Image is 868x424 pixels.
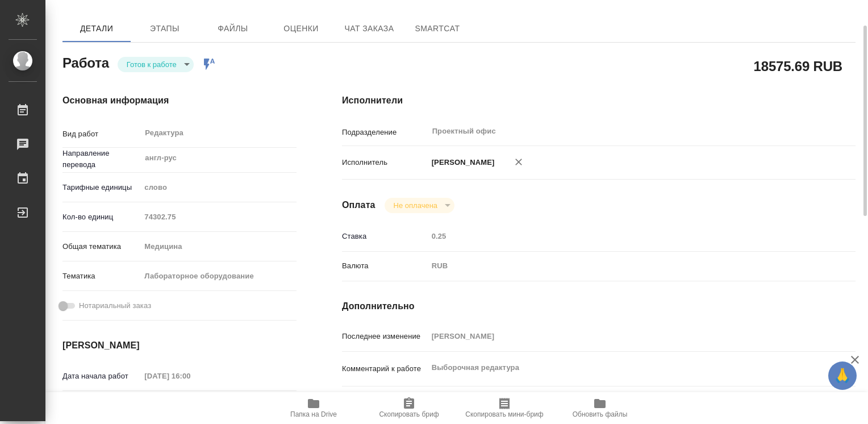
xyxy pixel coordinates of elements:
p: Подразделение [342,127,428,138]
span: Оценки [274,22,328,36]
div: слово [140,178,297,197]
input: Пустое поле [428,328,813,344]
p: Общая тематика [62,241,140,252]
p: Ставка [342,231,428,242]
p: Тарифные единицы [62,182,140,193]
input: Пустое поле [140,209,297,225]
button: Скопировать мини-бриф [457,392,552,424]
div: Медицина [140,237,297,256]
span: SmartCat [410,22,465,36]
h4: Исполнители [342,94,856,107]
span: Детали [69,22,124,36]
h4: Оплата [342,198,375,212]
span: 🙏 [833,364,852,388]
h2: 18575.69 RUB [754,56,842,76]
span: Обновить файлы [573,410,628,418]
h4: Дополнительно [342,300,856,313]
p: Комментарий к работе [342,363,428,375]
span: Чат заказа [342,22,397,36]
p: Последнее изменение [342,331,428,342]
button: Готов к работе [123,60,180,69]
div: Лабораторное оборудование [140,267,297,286]
input: Пустое поле [140,368,240,384]
div: Готов к работе [118,57,194,72]
button: Папка на Drive [266,392,361,424]
p: Исполнитель [342,157,428,168]
span: Папка на Drive [290,410,337,418]
input: Пустое поле [428,228,813,244]
p: Кол-во единиц [62,211,140,223]
button: 🙏 [828,361,857,390]
div: RUB [428,256,813,276]
span: Скопировать мини-бриф [465,410,543,418]
p: Тематика [62,271,140,282]
p: [PERSON_NAME] [428,157,495,168]
h4: Основная информация [62,94,297,107]
p: Валюта [342,260,428,272]
button: Удалить исполнителя [506,149,531,174]
textarea: Выборочная редактура [428,358,813,377]
p: Дата начала работ [62,371,140,382]
p: Вид работ [62,128,140,140]
span: Этапы [137,22,192,36]
span: Скопировать бриф [379,410,439,418]
h2: Работа [62,52,109,72]
button: Не оплачена [390,201,441,210]
span: Файлы [206,22,260,36]
p: Направление перевода [62,148,140,171]
h4: [PERSON_NAME] [62,339,297,352]
span: Нотариальный заказ [79,300,151,311]
button: Скопировать бриф [361,392,457,424]
div: Готов к работе [385,198,454,213]
button: Обновить файлы [552,392,648,424]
